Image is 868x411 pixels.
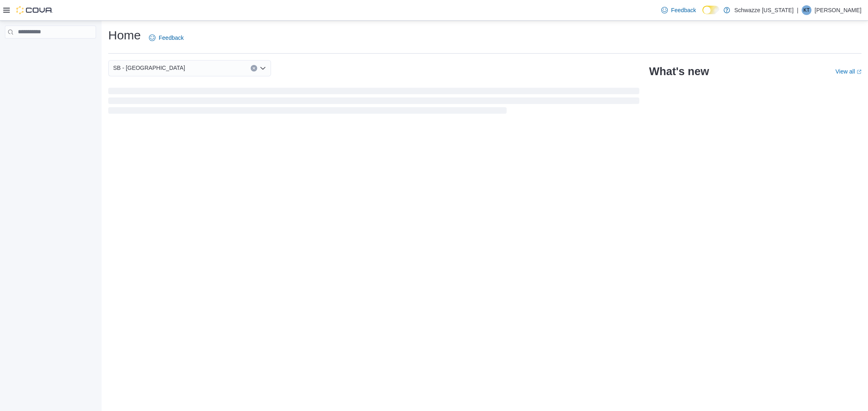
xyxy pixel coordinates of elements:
div: Kyle Thrash [802,5,811,15]
img: Cova [16,6,53,14]
input: Dark Mode [702,6,719,14]
p: Schwazze [US_STATE] [734,5,794,15]
span: Feedback [671,6,696,14]
span: Feedback [159,34,184,42]
span: SB - [GEOGRAPHIC_DATA] [113,63,185,73]
h1: Home [108,27,141,43]
h2: What's new [649,65,709,78]
button: Clear input [251,65,257,71]
p: | [797,5,798,15]
p: [PERSON_NAME] [815,5,861,15]
span: Loading [108,89,639,115]
a: Feedback [658,2,699,18]
a: Feedback [146,30,187,46]
svg: External link [857,69,861,74]
a: View allExternal link [835,68,861,75]
span: KT [803,5,809,15]
nav: Complex example [5,40,96,60]
button: Open list of options [260,65,266,71]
